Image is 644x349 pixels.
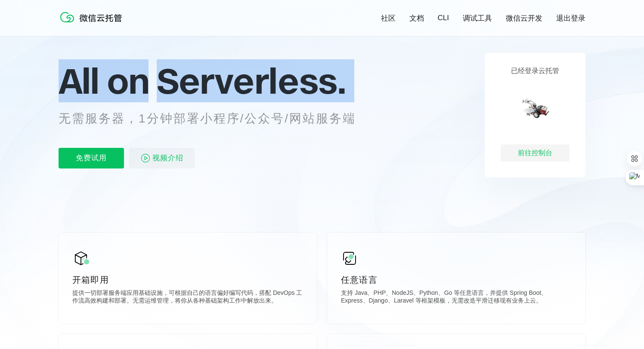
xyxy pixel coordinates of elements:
p: 开箱即用 [72,274,303,286]
p: 任意语言 [341,274,572,286]
div: 前往控制台 [501,144,570,162]
a: 文档 [409,13,424,23]
a: 微信云开发 [506,13,542,23]
span: All on [59,59,149,102]
p: 已经登录云托管 [511,67,559,76]
a: CLI [438,14,449,22]
img: video_play.svg [140,153,151,163]
span: 视频介绍 [152,148,183,168]
a: 调试工具 [463,13,492,23]
p: 无需服务器，1分钟部署小程序/公众号/网站服务端 [59,110,372,127]
img: 微信云托管 [59,9,127,26]
a: 退出登录 [556,13,585,23]
p: 支持 Java、PHP、NodeJS、Python、Go 等任意语言，并提供 Spring Boot、Express、Django、Laravel 等框架模板，无需改造平滑迁移现有业务上云。 [341,289,572,306]
span: Serverless. [157,59,346,102]
a: 微信云托管 [59,20,127,27]
a: 社区 [381,13,396,23]
p: 免费试用 [59,148,124,168]
p: 提供一切部署服务端应用基础设施，可根据自己的语言偏好编写代码，搭配 DevOps 工作流高效构建和部署。无需运维管理，将你从各种基础架构工作中解放出来。 [72,289,303,306]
